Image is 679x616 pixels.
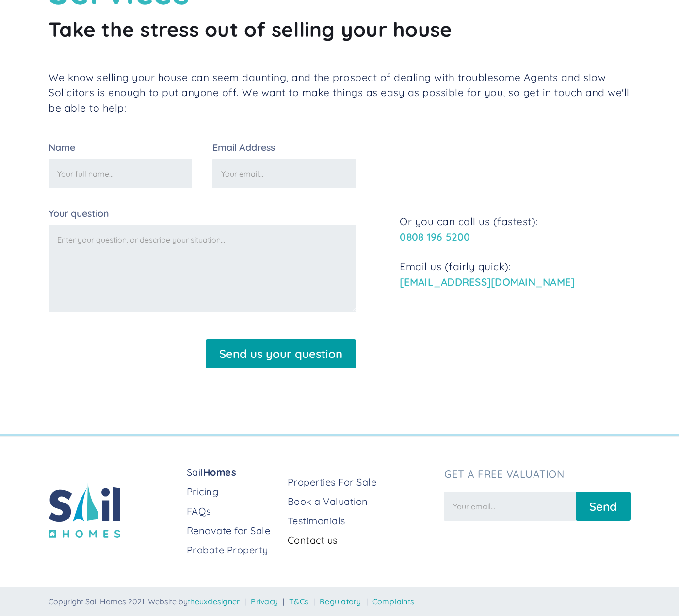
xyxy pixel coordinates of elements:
[48,70,630,116] p: We know selling your house can seem daunting, and the prospect of dealing with troublesome Agents...
[212,159,356,188] input: Your email...
[444,487,630,521] form: Newsletter Form
[187,504,280,518] a: FAQs
[203,466,237,478] strong: Homes
[48,483,120,538] img: sail home logo colored
[48,143,192,152] label: Name
[400,259,630,290] p: Email us (fairly quick):
[206,339,356,368] input: Send us your question
[212,143,356,152] label: Email Address
[288,534,436,547] a: Contact us
[400,276,575,288] a: [EMAIL_ADDRESS][DOMAIN_NAME]
[288,495,436,508] a: Book a Valuation
[188,597,240,606] a: theuxdesigner
[576,492,630,521] input: Send
[251,597,278,606] a: Privacy
[187,543,280,557] a: Probate Property
[400,230,470,243] a: 0808 196 5200
[372,597,415,606] a: Complaints
[187,466,280,479] a: SailHomes
[288,514,436,528] a: Testimonials
[444,468,630,480] h3: Get a free valuation
[48,159,192,188] input: Your full name...
[400,214,630,244] p: Or you can call us (fastest):
[187,524,280,537] a: Renovate for Sale
[288,475,436,489] a: Properties For Sale
[289,597,308,606] a: T&Cs
[320,597,361,606] a: Regulatory
[48,143,356,368] form: Email Form
[48,597,630,606] div: Copyright Sail Homes 2021. Website by | | | |
[444,492,576,521] input: Your email...
[48,209,356,218] label: Your question
[187,485,280,499] a: Pricing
